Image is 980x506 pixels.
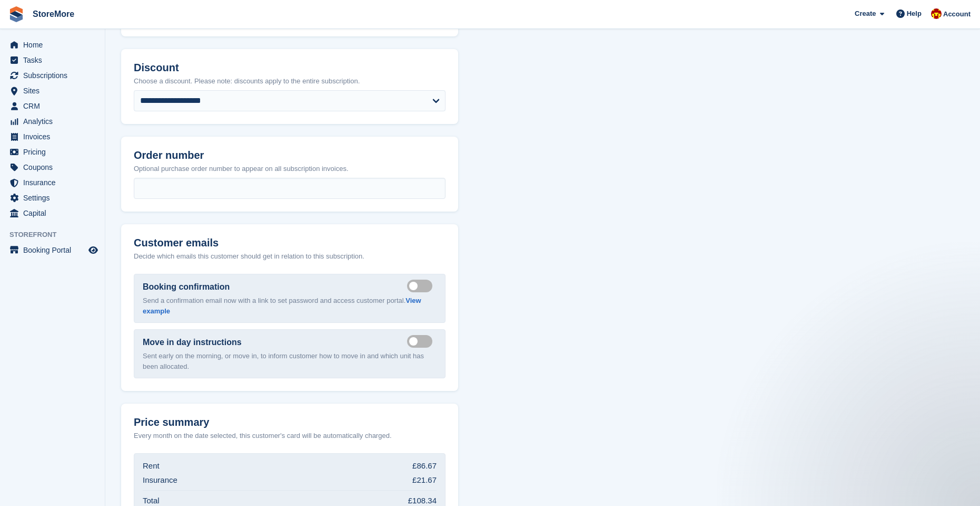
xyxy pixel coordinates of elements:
div: £21.67 [412,474,437,486]
label: Send move in day email [407,340,437,342]
span: Capital [23,206,86,221]
label: Booking confirmation [143,281,230,293]
a: menu [5,114,100,129]
a: menu [5,37,100,52]
span: Settings [23,190,86,205]
label: Move in day instructions [143,336,242,349]
a: menu [5,68,100,83]
p: Sent early on the morning, or move in, to inform customer how to move in and which unit has been ... [143,351,437,371]
p: Choose a discount. Please note: discounts apply to the entire subscription. [134,76,446,87]
span: Invoices [23,129,86,144]
span: Create [855,8,876,19]
span: Help [907,8,922,19]
p: Every month on the date selected, this customer's card will be automatically charged. [134,431,392,441]
span: Sites [23,83,86,98]
span: Storefront [9,230,105,240]
div: Rent [143,460,160,472]
a: menu [5,175,100,190]
div: £86.67 [412,460,437,472]
span: Tasks [23,53,86,68]
span: Insurance [23,175,86,190]
span: Coupons [23,160,86,175]
a: StoreMore [28,5,78,23]
div: Insurance [143,474,177,486]
p: Optional purchase order number to appear on all subscription invoices. [134,164,446,174]
label: Send booking confirmation email [407,285,437,287]
span: Booking Portal [23,243,86,257]
span: Subscriptions [23,68,86,83]
h2: Price summary [134,416,446,428]
span: CRM [23,99,86,113]
a: menu [5,206,100,221]
span: Analytics [23,114,86,129]
span: Account [943,9,971,20]
a: menu [5,160,100,175]
img: Store More Team [931,8,942,19]
a: menu [5,83,100,98]
a: menu [5,243,100,257]
img: stora-icon-8386f47178a22dfd0bd8f6a31ec36ba5ce8667c1dd55bd0f319d3a0aa187defe.svg [8,6,24,22]
h2: Customer emails [134,237,446,249]
a: menu [5,145,100,159]
a: menu [5,190,100,205]
a: menu [5,129,100,144]
h2: Discount [134,62,446,74]
span: Pricing [23,145,86,159]
p: Decide which emails this customer should get in relation to this subscription. [134,251,446,262]
a: menu [5,53,100,68]
a: View example [143,297,421,315]
h2: Order number [134,149,446,161]
p: Send a confirmation email now with a link to set password and access customer portal. [143,295,437,316]
span: Home [23,37,86,52]
a: menu [5,99,100,113]
a: Preview store [87,244,100,256]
